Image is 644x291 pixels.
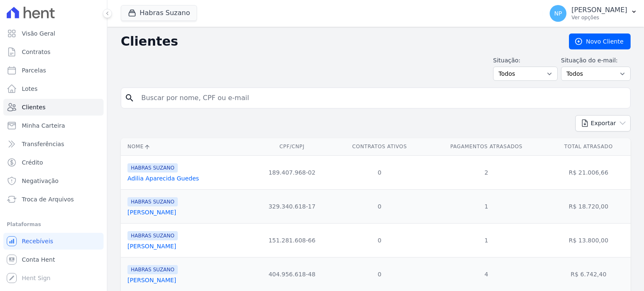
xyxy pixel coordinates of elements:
[127,197,178,206] span: HABRAS SUZANO
[3,117,104,134] a: Minha Carteira
[121,34,556,49] h2: Clientes
[3,173,104,189] a: Negativação
[333,223,426,257] td: 0
[333,138,426,155] th: Contratos Ativos
[136,90,627,106] input: Buscar por nome, CPF ou e-mail
[3,154,104,171] a: Crédito
[125,93,135,103] i: search
[3,25,104,42] a: Visão Geral
[127,231,178,240] span: HABRAS SUZANO
[22,237,53,245] span: Recebíveis
[3,233,104,250] a: Recebíveis
[333,155,426,189] td: 0
[3,62,104,79] a: Parcelas
[22,255,55,264] span: Conta Hent
[22,85,38,93] span: Lotes
[127,163,178,173] span: HABRAS SUZANO
[3,99,104,116] a: Clientes
[127,277,176,283] a: [PERSON_NAME]
[571,14,627,21] p: Ver opções
[333,189,426,223] td: 0
[22,140,64,148] span: Transferências
[22,66,46,75] span: Parcelas
[569,33,631,49] a: Novo Cliente
[426,223,547,257] td: 1
[546,257,631,291] td: R$ 6.742,40
[127,209,176,216] a: [PERSON_NAME]
[22,195,74,203] span: Troca de Arquivos
[127,265,178,274] span: HABRAS SUZANO
[251,155,333,189] td: 189.407.968-02
[3,191,104,208] a: Troca de Arquivos
[251,223,333,257] td: 151.281.608-66
[554,10,562,16] span: NP
[546,189,631,223] td: R$ 18.720,00
[3,80,104,97] a: Lotes
[22,103,45,111] span: Clientes
[493,56,558,65] label: Situação:
[543,2,644,25] button: NP [PERSON_NAME] Ver opções
[426,155,547,189] td: 2
[22,121,65,130] span: Minha Carteira
[546,138,631,155] th: Total Atrasado
[426,189,547,223] td: 1
[571,6,627,14] p: [PERSON_NAME]
[22,29,55,38] span: Visão Geral
[22,158,43,167] span: Crédito
[121,138,251,155] th: Nome
[3,136,104,152] a: Transferências
[546,155,631,189] td: R$ 21.006,66
[426,257,547,291] td: 4
[426,138,547,155] th: Pagamentos Atrasados
[3,251,104,268] a: Conta Hent
[127,175,199,182] a: Adilia Aparecida Guedes
[7,219,100,229] div: Plataformas
[121,5,197,21] button: Habras Suzano
[251,257,333,291] td: 404.956.618-48
[251,189,333,223] td: 329.340.618-17
[22,48,50,56] span: Contratos
[3,44,104,60] a: Contratos
[561,56,631,65] label: Situação do e-mail:
[333,257,426,291] td: 0
[22,177,59,185] span: Negativação
[575,115,631,131] button: Exportar
[251,138,333,155] th: CPF/CNPJ
[546,223,631,257] td: R$ 13.800,00
[127,243,176,250] a: [PERSON_NAME]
